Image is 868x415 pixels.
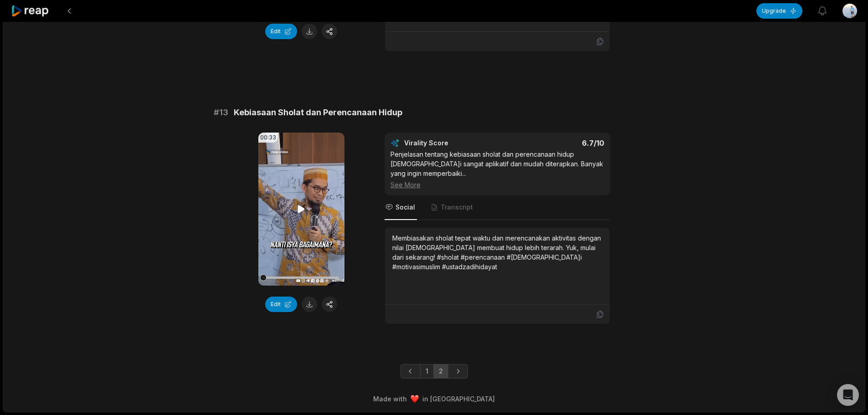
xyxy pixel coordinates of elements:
div: See More [390,180,604,190]
ul: Pagination [401,364,468,379]
button: Upgrade [756,3,802,19]
div: Open Intercom Messenger [837,384,859,406]
img: heart emoji [411,395,419,403]
span: Social [395,203,415,212]
div: Virality Score [404,138,502,148]
nav: Tabs [385,195,610,220]
div: Made with in [GEOGRAPHIC_DATA] [11,394,857,404]
span: Transcript [441,203,473,212]
div: Membiasakan sholat tepat waktu dan merencanakan aktivitas dengan nilai [DEMOGRAPHIC_DATA] membuat... [392,233,602,272]
div: Penjelasan tentang kebiasaan sholat dan perencanaan hidup [DEMOGRAPHIC_DATA]i sangat aplikatif da... [390,149,604,190]
a: Next page [448,364,468,379]
button: Edit [265,24,297,39]
button: Edit [265,297,297,312]
a: Page 2 is your current page [433,364,448,379]
div: 6.7 /10 [506,138,604,148]
span: # 13 [214,106,228,119]
a: Previous page [401,364,421,379]
span: Kebiasaan Sholat dan Perencanaan Hidup [234,106,402,119]
a: Page 1 [420,364,434,379]
video: Your browser does not support mp4 format. [258,133,344,286]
